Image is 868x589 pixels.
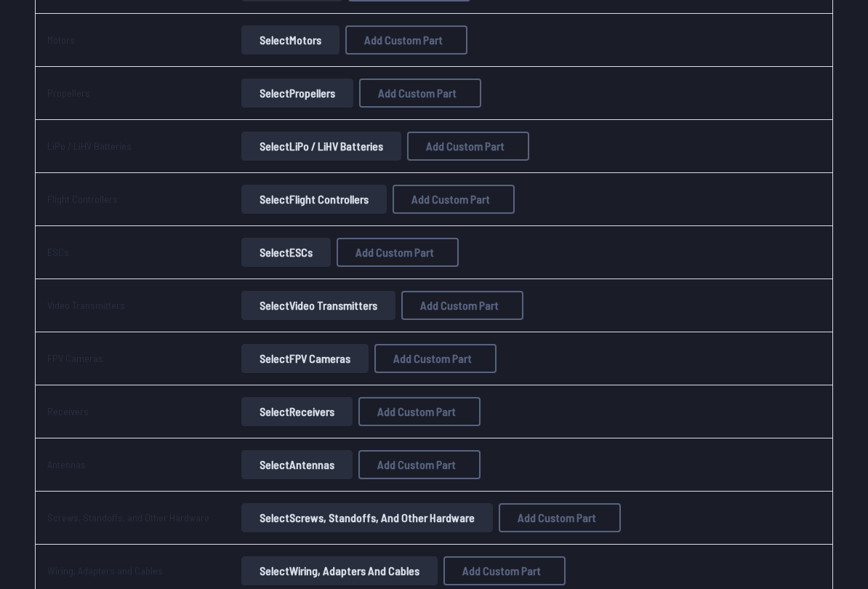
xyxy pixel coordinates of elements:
a: Flight Controllers [47,193,118,206]
button: Add Custom Part [358,398,481,427]
span: Add Custom Part [411,194,490,206]
a: SelectVideo Transmitters [238,292,398,321]
span: Add Custom Part [364,35,443,47]
a: SelectFPV Cameras [238,345,371,374]
a: Antennas [47,459,86,471]
button: Add Custom Part [393,185,515,215]
a: SelectFlight Controllers [238,185,390,215]
button: Add Custom Part [499,504,621,533]
button: SelectMotors [241,26,339,55]
a: Motors [47,34,75,47]
button: SelectWiring, Adapters and Cables [241,557,438,586]
button: SelectFPV Cameras [241,345,369,374]
span: Add Custom Part [518,513,596,524]
a: SelectReceivers [238,398,355,427]
button: Add Custom Part [358,451,481,480]
button: Add Custom Part [374,345,497,374]
span: Add Custom Part [426,141,505,153]
button: SelectPropellers [241,79,353,108]
a: SelectScrews, Standoffs, and Other Hardware [238,504,496,533]
span: Add Custom Part [377,460,456,471]
button: Add Custom Part [359,79,481,108]
button: SelectESCs [241,239,331,268]
button: SelectFlight Controllers [241,185,387,215]
a: Propellers [47,87,90,100]
button: SelectScrews, Standoffs, and Other Hardware [241,504,493,533]
a: FPV Cameras [47,353,103,365]
button: SelectVideo Transmitters [241,292,395,321]
span: Add Custom Part [378,88,457,100]
span: Add Custom Part [393,353,472,365]
a: LiPo / LiHV Batteries [47,140,132,153]
button: SelectLiPo / LiHV Batteries [241,132,401,161]
a: SelectPropellers [238,79,356,108]
button: Add Custom Part [407,132,529,161]
a: SelectMotors [238,26,342,55]
span: Add Custom Part [377,406,456,418]
a: SelectLiPo / LiHV Batteries [238,132,404,161]
button: Add Custom Part [401,292,523,321]
a: Receivers [47,406,89,418]
button: SelectReceivers [241,398,353,427]
a: SelectAntennas [238,451,355,480]
a: SelectESCs [238,239,334,268]
a: Screws, Standoffs, and Other Hardware [47,512,209,524]
a: ESCs [47,247,69,259]
button: Add Custom Part [337,239,459,268]
button: SelectAntennas [241,451,353,480]
span: Add Custom Part [355,247,434,259]
span: Add Custom Part [420,300,499,312]
a: Video Transmitters [47,300,125,312]
button: Add Custom Part [443,557,566,586]
button: Add Custom Part [345,26,467,55]
a: Wiring, Adapters and Cables [47,565,163,577]
a: SelectWiring, Adapters and Cables [238,557,441,586]
span: Add Custom Part [462,566,541,577]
